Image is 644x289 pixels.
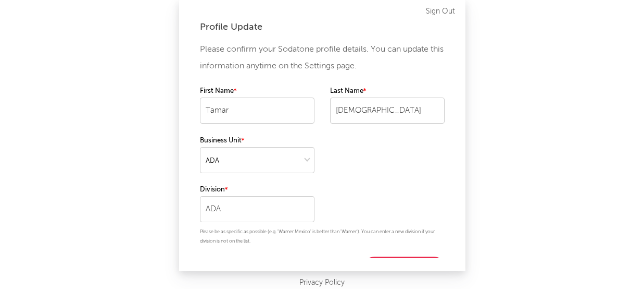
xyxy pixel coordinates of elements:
[200,98,314,124] input: Your first name
[330,98,445,124] input: Your last name
[200,85,314,98] label: First Name
[200,41,445,75] p: Please confirm your Sodatone profile details. You can update this information anytime on the Sett...
[364,257,445,278] button: Next
[426,5,455,18] a: Sign Out
[330,85,445,98] label: Last Name
[200,21,445,33] div: Profile Update
[200,196,314,222] input: Your division
[299,276,345,289] a: Privacy Policy
[200,184,314,196] label: Division
[200,227,445,246] p: Please be as specific as possible (e.g. 'Warner Mexico' is better than 'Warner'). You can enter a...
[200,135,314,147] label: Business Unit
